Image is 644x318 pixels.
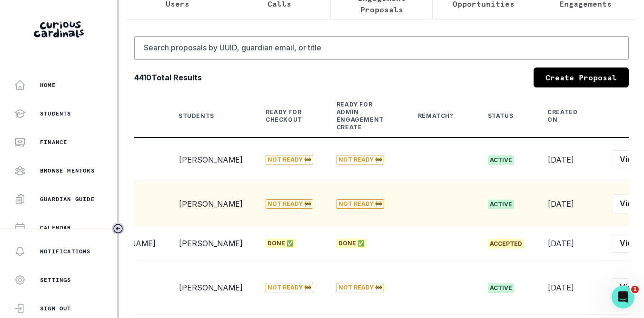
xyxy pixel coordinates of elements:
[488,112,514,120] div: Status
[536,261,600,315] td: [DATE]
[40,81,56,89] p: Home
[40,110,71,117] p: Students
[337,101,384,131] div: Ready for Admin Engagement Create
[40,276,71,284] p: Settings
[266,239,296,248] span: Done ✅
[418,112,454,120] div: Rematch?
[612,286,634,308] iframe: Intercom live chat
[178,112,214,120] div: Students
[266,155,313,164] span: Not Ready 🚧
[337,155,384,164] span: Not Ready 🚧
[547,108,577,124] div: Created On
[488,155,514,165] span: active
[40,305,71,312] p: Sign Out
[167,261,254,315] td: [PERSON_NAME]
[488,200,514,209] span: active
[534,67,629,87] a: Create Proposal
[167,226,254,261] td: [PERSON_NAME]
[536,226,600,261] td: [DATE]
[266,199,313,209] span: Not Ready 🚧
[40,195,95,203] p: Guardian Guide
[167,137,254,182] td: [PERSON_NAME]
[337,239,367,248] span: Done ✅
[40,138,67,146] p: Finance
[167,182,254,226] td: [PERSON_NAME]
[34,21,84,38] img: Curious Cardinals Logo
[488,283,514,293] span: active
[40,224,71,231] p: Calendar
[40,167,95,174] p: Browse Mentors
[40,248,91,255] p: Notifications
[536,182,600,226] td: [DATE]
[488,239,524,249] span: accepted
[266,108,302,124] div: Ready for Checkout
[337,283,384,292] span: Not Ready 🚧
[134,72,202,83] b: 4410 Total Results
[112,222,124,235] button: Toggle sidebar
[536,137,600,182] td: [DATE]
[337,199,384,209] span: Not Ready 🚧
[631,286,639,293] span: 1
[266,283,313,292] span: Not Ready 🚧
